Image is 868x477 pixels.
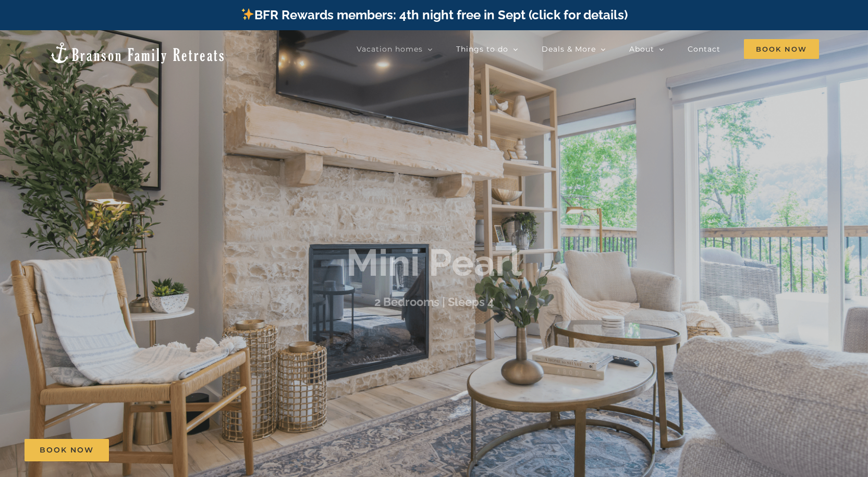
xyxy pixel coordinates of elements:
span: About [629,45,654,53]
span: Book Now [40,446,94,455]
a: Contact [688,39,720,59]
span: Deals & More [542,45,596,53]
h3: 2 Bedrooms | Sleeps 4 [374,295,494,309]
span: Contact [688,45,720,53]
a: Things to do [456,39,518,59]
a: Book Now [25,439,109,461]
a: BFR Rewards members: 4th night free in Sept (click for details) [240,7,628,22]
span: Book Now [744,39,819,59]
nav: Main Menu [357,39,819,59]
b: Mini Pearl [346,241,522,285]
img: Branson Family Retreats Logo [49,41,226,65]
a: Vacation homes [357,39,433,59]
a: Deals & More [542,39,606,59]
img: ✨ [241,8,254,20]
span: Things to do [456,45,508,53]
a: About [629,39,664,59]
span: Vacation homes [357,45,423,53]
